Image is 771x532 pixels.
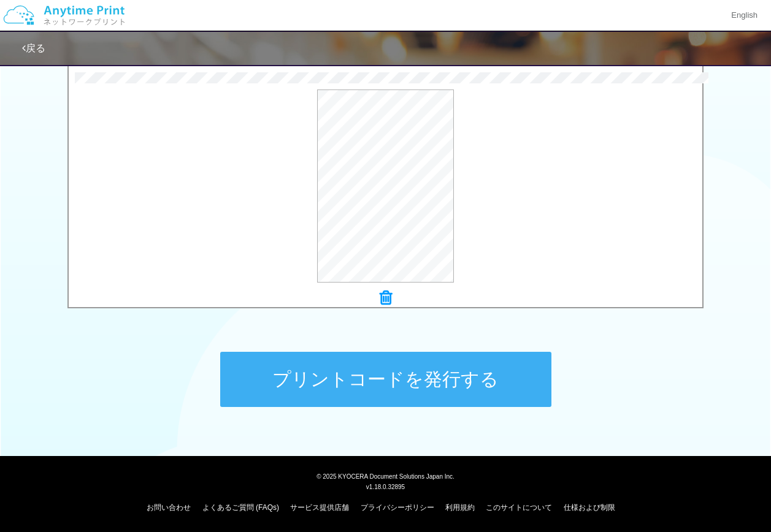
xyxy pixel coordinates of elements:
a: 仕様および制限 [564,503,615,512]
a: よくあるご質問 (FAQs) [202,503,279,512]
a: プライバシーポリシー [361,503,434,512]
span: © 2025 KYOCERA Document Solutions Japan Inc. [316,472,455,480]
a: サービス提供店舗 [290,503,349,512]
a: お問い合わせ [147,503,191,512]
a: 利用規約 [445,503,475,512]
a: 戻る [22,43,45,53]
span: v1.18.0.32895 [366,483,405,490]
a: このサイトについて [486,503,552,512]
button: プリントコードを発行する [220,352,551,407]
